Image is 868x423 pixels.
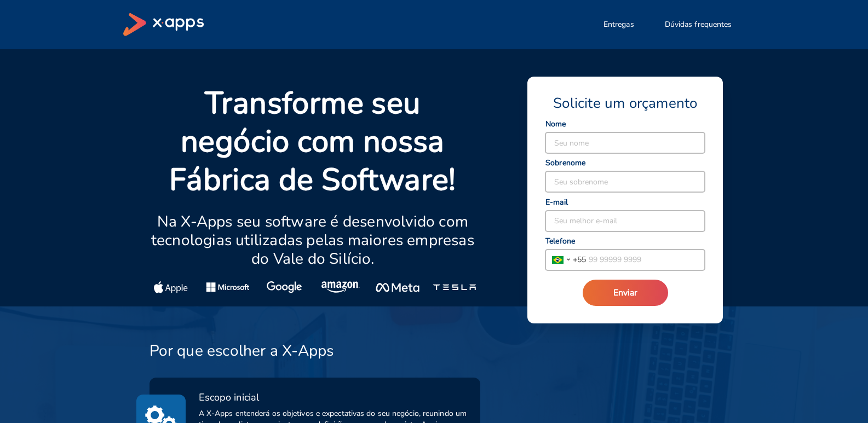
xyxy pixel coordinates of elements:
span: Entregas [603,19,634,30]
h3: Por que escolher a X-Apps [150,341,334,360]
img: Google [267,281,302,293]
input: Seu nome [545,132,705,153]
input: 99 99999 9999 [586,250,705,270]
img: Meta [376,281,419,293]
img: Apple [154,281,188,293]
span: Enviar [613,287,637,299]
span: Solicite um orçamento [553,94,697,113]
input: Seu melhor e-mail [545,211,705,231]
p: Transforme seu negócio com nossa Fábrica de Software! [150,84,476,199]
span: Escopo inicial [199,391,259,404]
button: Enviar [583,280,668,306]
button: Entregas [590,14,647,36]
span: + 55 [573,254,586,265]
span: Dúvidas frequentes [665,19,732,30]
img: Tesla [433,281,476,293]
input: Seu sobrenome [545,171,705,192]
p: Na X-Apps seu software é desenvolvido com tecnologias utilizadas pelas maiores empresas do Vale d... [150,212,476,268]
img: Microsoft [206,281,249,293]
button: Dúvidas frequentes [652,14,745,36]
img: Amazon [321,281,361,293]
